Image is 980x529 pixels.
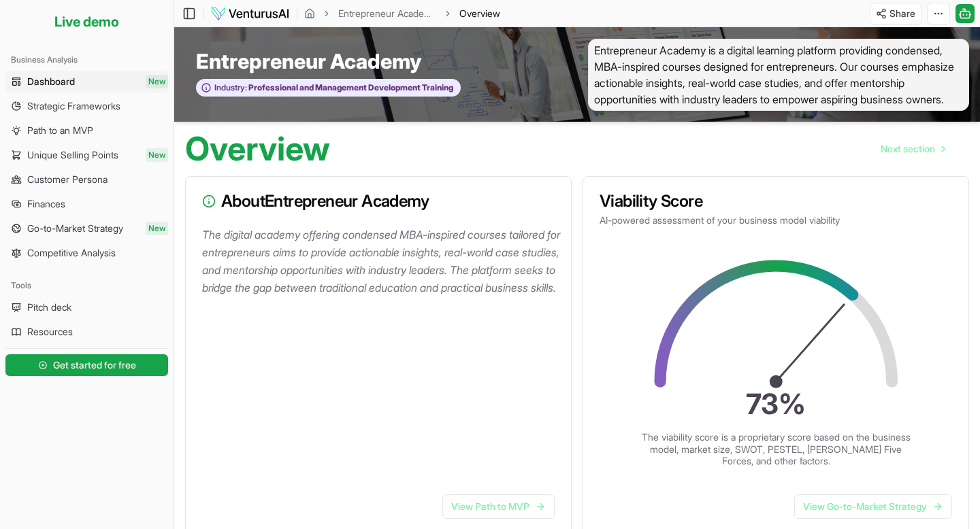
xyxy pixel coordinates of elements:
[442,494,555,519] a: View Path to MVP
[27,99,120,113] span: Strategic Frameworks
[5,218,168,239] a: Go-to-Market StrategyNew
[247,82,453,93] span: Professional and Management Development Training
[588,39,969,111] span: Entrepreneur Academy is a digital learning platform providing condensed, MBA-inspired courses des...
[27,325,73,339] span: Resources
[5,49,168,71] div: Business Analysis
[640,431,912,467] p: The viability score is a proprietary score based on the business model, market size, SWOT, PESTEL...
[27,197,65,211] span: Finances
[27,124,93,137] span: Path to an MVP
[870,135,955,163] a: Go to next page
[304,7,500,20] nav: breadcrumb
[5,352,168,379] a: Get started for free
[889,7,915,20] span: Share
[870,3,921,24] button: Share
[196,49,421,73] span: Entrepreneur Academy
[53,358,136,372] span: Get started for free
[5,296,168,318] a: Pitch deck
[27,222,123,235] span: Go-to-Market Strategy
[146,222,168,235] span: New
[27,301,71,314] span: Pitch deck
[5,275,168,296] div: Tools
[27,246,116,260] span: Competitive Analysis
[210,5,290,22] img: logo
[746,387,806,421] text: 73 %
[600,214,952,227] p: AI-powered assessment of your business model viability
[459,7,500,20] span: Overview
[794,494,952,519] a: View Go-to-Market Strategy
[5,354,168,376] button: Get started for free
[5,144,168,166] a: Unique Selling PointsNew
[5,169,168,190] a: Customer Persona
[27,75,75,88] span: Dashboard
[5,242,168,264] a: Competitive Analysis
[185,133,330,165] h1: Overview
[5,193,168,215] a: Finances
[202,193,555,209] h3: About Entrepreneur Academy
[214,82,247,93] span: Industry:
[202,226,560,296] p: The digital academy offering condensed MBA-inspired courses tailored for entrepreneurs aims to pr...
[5,321,168,343] a: Resources
[5,120,168,141] a: Path to an MVP
[146,148,168,162] span: New
[27,173,108,186] span: Customer Persona
[338,7,436,20] a: Entrepreneur Academy
[870,135,955,163] nav: pagination
[5,95,168,117] a: Strategic Frameworks
[881,142,935,156] span: Next section
[27,148,118,162] span: Unique Selling Points
[196,79,461,97] button: Industry:Professional and Management Development Training
[600,193,952,209] h3: Viability Score
[5,71,168,92] a: DashboardNew
[146,75,168,88] span: New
